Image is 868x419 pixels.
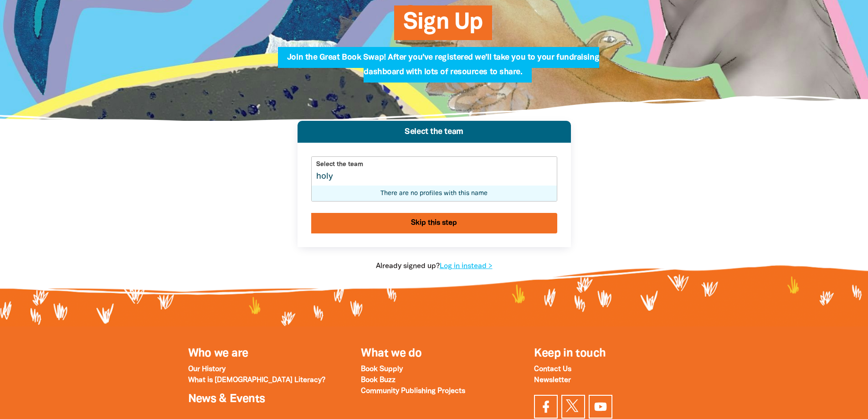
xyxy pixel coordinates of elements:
a: Community Publishing Projects [361,388,465,394]
a: What is [DEMOGRAPHIC_DATA] Literacy? [188,377,325,383]
span: Keep in touch [534,348,606,359]
a: Find us on YouTube [589,395,612,419]
button: Skip this step [311,213,557,233]
a: Book Supply [361,366,403,372]
a: Visit our facebook page [534,395,558,419]
a: Our History [188,366,226,372]
a: Newsletter [534,377,571,383]
a: Log in instead > [440,263,493,269]
p: Already signed up? [298,261,571,272]
a: Book Buzz [361,377,395,383]
p: There are no profiles with this name [312,188,557,199]
a: Find us on Twitter [561,395,585,419]
a: Who we are [188,348,248,359]
a: What we do [361,348,421,359]
a: News & Events [188,394,265,404]
a: Contact Us [534,366,571,372]
input: Start typing your team name [312,157,557,186]
h4: Select the team [302,128,566,136]
span: Sign Up [403,12,483,40]
span: Join the Great Book Swap! After you've registered we'll take you to your fundraising dashboard wi... [287,54,599,83]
